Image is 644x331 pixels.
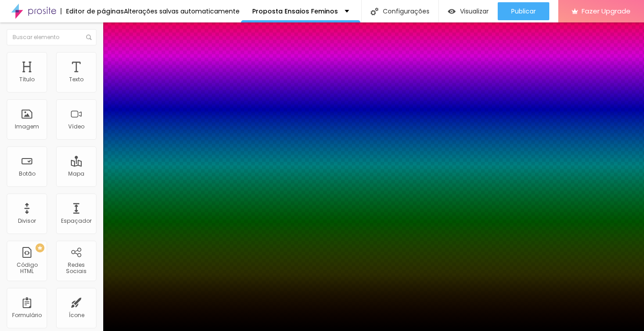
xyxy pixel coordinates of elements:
div: Imagem [15,124,39,130]
div: Vídeo [68,124,84,130]
div: Redes Sociais [58,262,94,275]
div: Espaçador [61,218,92,224]
div: Mapa [68,171,84,177]
img: Icone [371,8,378,15]
span: Publicar [511,8,536,15]
div: Texto [69,76,83,83]
div: Ícone [69,312,84,318]
div: Título [19,76,35,83]
input: Buscar elemento [7,29,96,45]
p: Proposta Ensaios Feminos [252,8,338,14]
div: Divisor [18,218,36,224]
div: Formulário [12,312,42,318]
span: Visualizar [460,8,489,15]
button: Visualizar [439,2,498,20]
div: Alterações salvas automaticamente [124,8,240,14]
img: Icone [86,35,92,40]
div: Código HTML [9,262,44,275]
button: Publicar [498,2,549,20]
div: Editor de páginas [61,8,124,14]
div: Botão [19,171,35,177]
img: view-1.svg [448,8,456,15]
span: Fazer Upgrade [582,7,631,15]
